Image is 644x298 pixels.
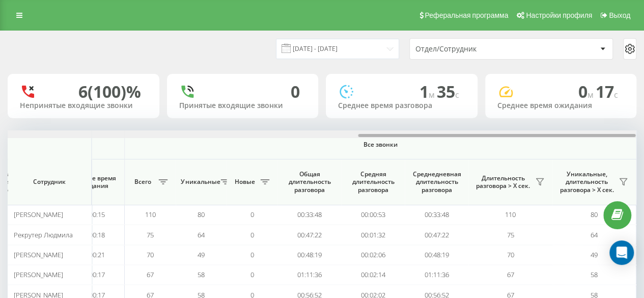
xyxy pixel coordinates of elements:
span: Новые [232,178,257,186]
div: Принятые входящие звонки [179,101,306,110]
span: 17 [596,80,618,102]
span: Рекрутер Людмила [13,230,72,239]
span: 67 [507,270,514,279]
td: 00:00:18 [61,225,125,245]
span: [PERSON_NAME] [13,210,63,219]
td: 00:47:22 [405,225,468,245]
td: 00:00:53 [341,205,405,225]
td: 00:48:19 [277,245,341,265]
span: 0 [250,210,254,219]
span: Длительность разговора > Х сек. [473,174,532,190]
span: 110 [505,210,516,219]
td: 00:48:19 [405,245,468,265]
span: 75 [147,230,154,239]
span: 110 [145,210,156,219]
span: 80 [591,210,598,219]
span: Уникальные [181,178,217,186]
span: 80 [198,210,205,219]
span: 64 [198,230,205,239]
td: 00:02:14 [341,265,405,285]
span: 49 [591,250,598,259]
div: Среднее время ожидания [497,101,625,110]
span: 0 [250,250,254,259]
span: 58 [198,270,205,279]
span: 64 [591,230,598,239]
span: м [587,89,596,100]
div: Непринятые входящие звонки [20,101,147,110]
span: 0 [250,230,254,239]
span: Настройки профиля [526,11,592,19]
div: Среднее время разговора [338,101,465,110]
div: Отдел/Сотрудник [415,45,537,53]
span: 1 [419,80,437,102]
span: 70 [147,250,154,259]
span: Средняя длительность разговора [349,170,397,194]
span: Среднедневная длительность разговора [412,170,461,194]
span: 70 [507,250,514,259]
td: 00:00:15 [61,205,125,225]
span: 75 [507,230,514,239]
td: 00:02:06 [341,245,405,265]
td: 00:00:21 [61,245,125,265]
td: 01:11:36 [405,265,468,285]
td: 00:33:48 [277,205,341,225]
span: Среднее время ожидания [69,174,117,190]
td: 00:47:22 [277,225,341,245]
span: Сотрудник [16,178,82,186]
span: Всего [130,178,155,186]
span: Все звонки [155,141,606,149]
span: 0 [578,80,596,102]
span: Общая длительность разговора [285,170,333,194]
span: Реферальная программа [425,11,508,19]
span: Уникальные, длительность разговора > Х сек. [557,170,615,194]
span: [PERSON_NAME] [13,270,63,279]
div: 6 (100)% [78,82,141,101]
span: [PERSON_NAME] [13,250,63,259]
td: 00:33:48 [405,205,468,225]
span: 49 [198,250,205,259]
span: c [455,89,459,100]
span: м [429,89,437,100]
div: 0 [291,82,300,101]
td: 01:11:36 [277,265,341,285]
span: Выход [609,11,630,19]
span: 0 [250,270,254,279]
td: 00:01:32 [341,225,405,245]
span: 35 [437,80,459,102]
div: Open Intercom Messenger [609,240,634,265]
span: 58 [591,270,598,279]
span: 67 [147,270,154,279]
td: 00:00:17 [61,265,125,285]
span: c [614,89,618,100]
